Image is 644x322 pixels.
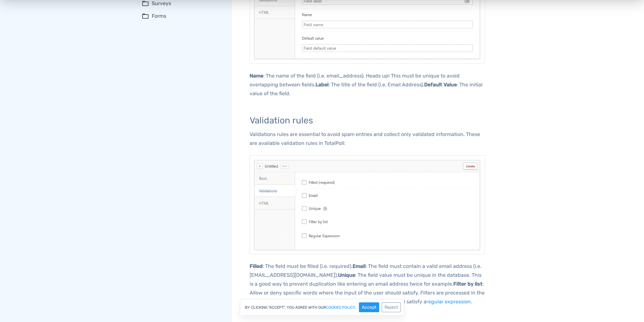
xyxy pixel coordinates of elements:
b: Regular expression [303,299,351,305]
a: cookies policy [326,306,355,309]
b: Email [353,263,366,269]
summary: folder_openForms [142,12,223,20]
b: Filter by list [453,281,482,287]
div: By clicking "Accept", you agree with our . [240,299,404,316]
b: Unique [338,272,355,278]
p: : The name of the field (i.e. email_address). Heads up! This must be unique to avoid overlapping ... [250,71,485,98]
b: Label [316,82,328,88]
a: regular expression [426,299,471,305]
b: Name [250,73,263,79]
b: Default Value [424,82,457,88]
p: Validations rules are essential to avoid spam entries and collect only validated information. The... [250,130,485,148]
button: Reject [382,302,401,312]
button: Accept [359,302,379,312]
img: Custom field validation rules [250,155,485,254]
h3: Validation rules [250,116,485,126]
p: : The field must be filled (i.e. required). : The field must contain a valid email address (i.e. ... [250,262,485,306]
b: Filled [250,263,263,269]
span: folder_open [142,12,149,20]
